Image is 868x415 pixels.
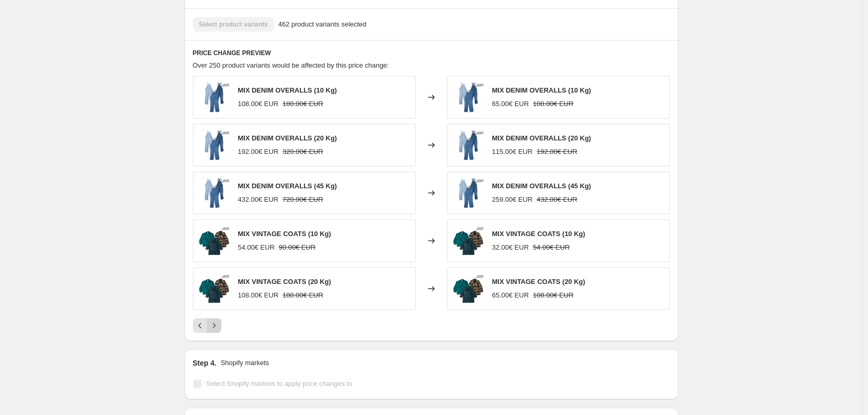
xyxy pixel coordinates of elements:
span: 108.00€ EUR [533,291,573,299]
span: MIX VINTAGE COATS (10 Kg) [492,230,585,238]
img: Disenosintitulo_36_80x.jpg [453,225,484,256]
span: MIX DENIM OVERALLS (20 Kg) [492,134,591,142]
img: mix-denim-overalls_64ab0cbb_80x.jpg [199,82,230,113]
span: MIX DENIM OVERALLS (20 Kg) [238,134,337,142]
span: MIX DENIM OVERALLS (10 Kg) [492,86,591,94]
span: MIX DENIM OVERALLS (10 Kg) [238,86,337,94]
h6: PRICE CHANGE PREVIEW [193,49,670,57]
span: 720.00€ EUR [283,196,323,203]
span: 432.00€ EUR [238,196,279,203]
span: 180.00€ EUR [283,291,323,299]
img: Disenosintitulo_36_80x.jpg [199,273,230,304]
span: 32.00€ EUR [492,243,529,251]
span: 192.00€ EUR [238,148,279,155]
img: mix-denim-overalls_64ab0cbb_80x.jpg [453,82,484,113]
span: MIX VINTAGE COATS (20 Kg) [492,278,585,286]
span: 320.00€ EUR [283,148,323,155]
span: 65.00€ EUR [492,100,529,108]
span: 108.00€ EUR [238,100,279,108]
img: mix-denim-overalls_64ab0cbb_80x.jpg [453,177,484,209]
span: MIX DENIM OVERALLS (45 Kg) [492,182,591,190]
span: 90.00€ EUR [279,243,315,251]
span: 65.00€ EUR [492,291,529,299]
span: 180.00€ EUR [283,100,323,108]
p: Shopify markets [220,358,269,368]
button: Next [207,318,221,333]
img: mix-denim-overalls_64ab0cbb_80x.jpg [453,129,484,161]
img: Disenosintitulo_36_80x.jpg [453,273,484,304]
h2: Step 4. [193,358,217,368]
button: Previous [193,318,207,333]
span: 432.00€ EUR [537,196,577,203]
span: 108.00€ EUR [238,291,279,299]
img: Disenosintitulo_36_80x.jpg [199,225,230,256]
span: 462 product variants selected [278,19,366,30]
span: 115.00€ EUR [492,148,533,155]
span: 108.00€ EUR [533,100,573,108]
span: 259.00€ EUR [492,196,533,203]
span: MIX VINTAGE COATS (10 Kg) [238,230,331,238]
span: 192.00€ EUR [537,148,577,155]
img: mix-denim-overalls_64ab0cbb_80x.jpg [199,129,230,161]
nav: Pagination [193,318,221,333]
span: MIX VINTAGE COATS (20 Kg) [238,278,331,286]
span: Over 250 product variants would be affected by this price change: [193,61,389,69]
span: Select Shopify markets to apply price changes to [206,380,352,387]
span: MIX DENIM OVERALLS (45 Kg) [238,182,337,190]
span: 54.00€ EUR [238,243,275,251]
span: 54.00€ EUR [533,243,570,251]
img: mix-denim-overalls_64ab0cbb_80x.jpg [199,177,230,209]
